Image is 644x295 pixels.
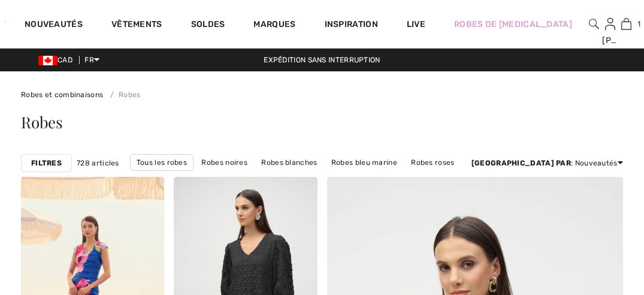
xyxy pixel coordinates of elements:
a: Robes roses [405,155,460,170]
a: Robes de [MEDICAL_DATA] [454,18,572,31]
a: Robes courtes [394,171,457,186]
a: Robes [105,91,141,99]
a: Vêtements [111,19,162,32]
img: Mon panier [621,17,631,31]
span: 728 articles [77,158,119,168]
a: Nouveautés [25,19,83,32]
a: Soldes [191,19,225,32]
a: Robes bleu marine [325,155,403,170]
img: recherche [589,17,599,31]
div: : Nouveautés [471,158,623,168]
span: CAD [38,56,77,64]
div: [PERSON_NAME] [602,34,617,47]
a: Robes longues [328,171,392,186]
span: Inspiration [325,19,378,32]
strong: Filtres [31,158,62,168]
a: Robes noires [195,155,253,170]
a: Tous les robes [130,154,193,171]
a: 1 [619,17,634,31]
a: Se connecter [605,18,615,29]
a: Robes [PERSON_NAME] [231,171,326,186]
a: Marques [253,19,295,32]
a: Robes blanches [255,155,323,170]
span: 1 [637,19,640,29]
img: Mes infos [605,17,615,31]
img: Canadian Dollar [38,56,58,65]
a: Robes [PERSON_NAME] [133,171,229,186]
span: FR [84,56,99,64]
a: Live [407,18,425,31]
a: Robes et combinaisons [21,91,103,99]
strong: [GEOGRAPHIC_DATA] par [471,159,571,167]
span: Robes [21,112,63,133]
